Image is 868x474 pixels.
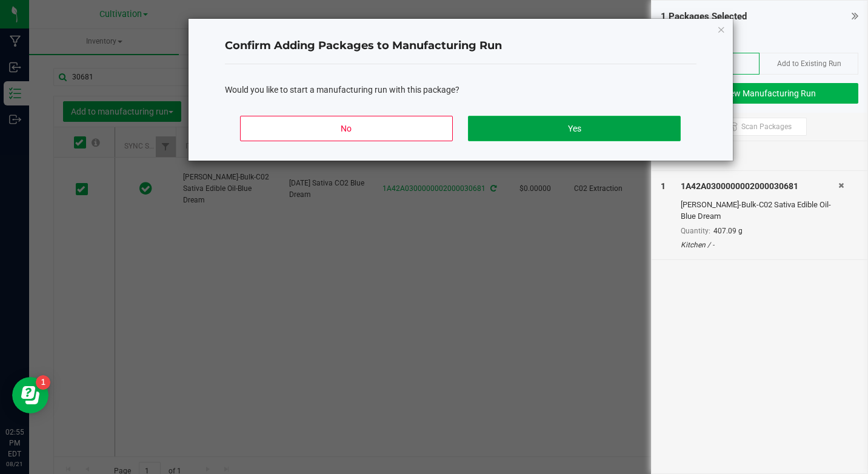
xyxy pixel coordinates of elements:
iframe: Resource center [12,377,48,413]
button: Close [717,22,726,36]
h4: Confirm Adding Packages to Manufacturing Run [225,38,696,54]
iframe: Resource center unread badge [36,375,50,390]
div: Would you like to start a manufacturing run with this package? [225,84,696,96]
button: Yes [468,116,680,141]
button: No [240,116,452,141]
